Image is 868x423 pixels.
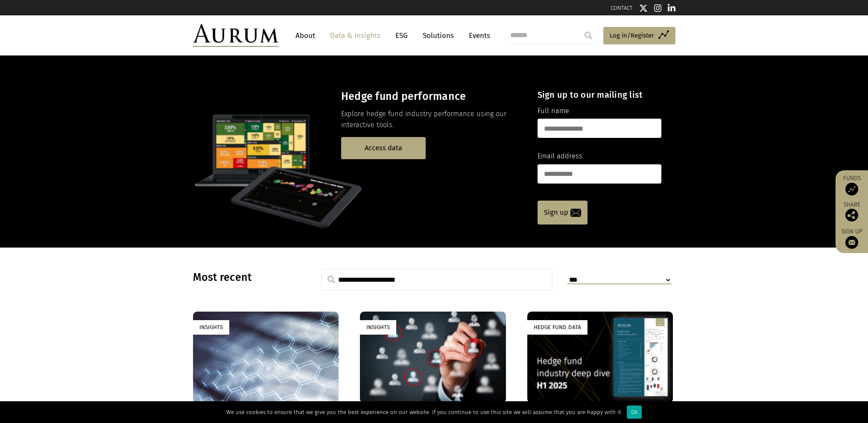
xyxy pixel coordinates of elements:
[291,28,319,44] a: About
[327,276,335,283] img: search.svg
[391,28,412,44] a: ESG
[193,271,300,284] h3: Most recent
[341,90,523,103] h3: Hedge fund performance
[538,105,569,117] label: Full name
[418,28,458,44] a: Solutions
[610,30,654,41] span: Log in/Register
[840,228,864,249] a: Sign up
[538,90,661,100] h4: Sign up to our mailing list
[840,202,864,222] div: Share
[193,320,229,334] div: Insights
[538,201,587,225] a: Sign up
[639,4,648,12] img: Twitter icon
[603,27,675,45] a: Log in/Register
[341,108,523,131] p: Explore hedge fund industry performance using our interactive tools.
[654,4,662,12] img: Instagram icon
[580,27,597,44] input: Submit
[465,28,490,44] a: Events
[341,137,426,159] a: Access data
[840,175,864,195] a: Funds
[668,4,675,12] img: Linkedin icon
[845,209,858,222] img: Share this post
[527,320,587,334] div: Hedge Fund Data
[845,183,858,195] img: Access Funds
[360,320,396,334] div: Insights
[326,28,385,44] a: Data & Insights
[570,209,581,217] img: email-icon
[193,24,278,47] img: Aurum
[845,236,858,249] img: Sign up to our newsletter
[627,405,642,419] div: Ok
[611,5,633,11] a: CONTACT
[538,151,582,162] label: Email address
